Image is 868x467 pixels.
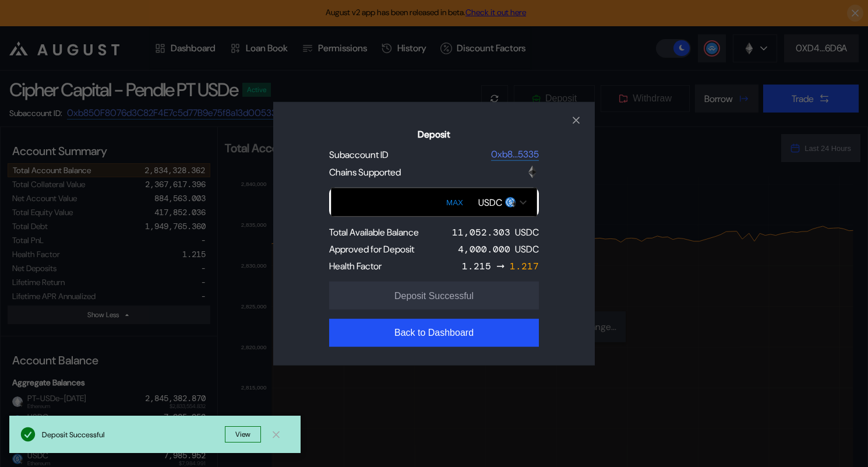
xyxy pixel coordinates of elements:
div: 4,000.000 [458,243,510,255]
span: 1.217 [510,260,539,272]
div: USDC [515,226,539,238]
div: Subaccount ID [329,148,389,160]
button: Back to Dashboard [329,319,539,347]
div: Health Factor [329,260,382,272]
button: close modal [567,111,585,129]
div: USDC [515,243,539,255]
div: Deposit Successful [42,430,225,440]
h2: Deposit [292,128,576,141]
div: Chains Supported [329,166,401,178]
img: chain logo [526,166,539,178]
div: 11,052.303 [452,226,510,238]
button: Deposit Successful [329,282,539,310]
div: Open menu for selecting token for payment [472,192,532,212]
a: 0xb8...5335 [491,148,539,161]
div: Deposit Successful [394,291,474,301]
code: 0xb8...5335 [491,148,539,160]
button: MAX [443,189,467,216]
div: USDC [478,196,502,208]
img: open token selector [520,199,527,205]
img: svg+xml,%3c [510,201,517,208]
span: 1.215 [462,260,491,272]
div: Total Available Balance [329,226,419,238]
img: usdc.png [505,197,516,208]
div: Approved for Deposit [329,243,414,255]
button: View [225,426,261,443]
